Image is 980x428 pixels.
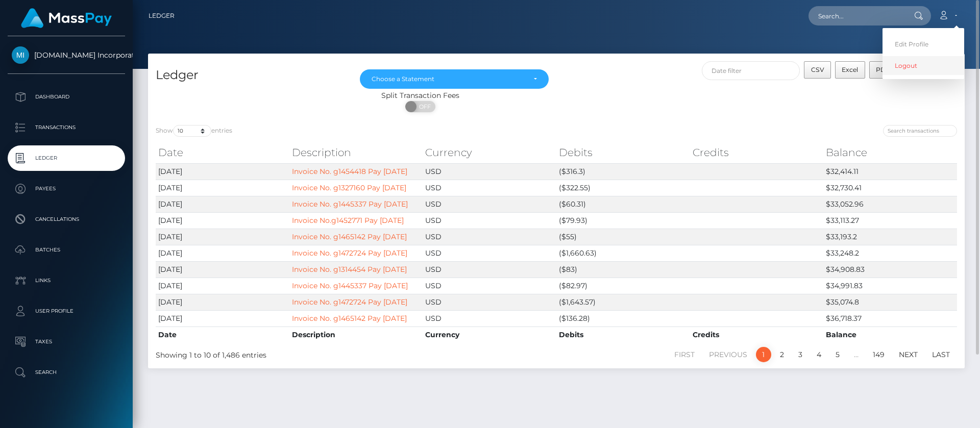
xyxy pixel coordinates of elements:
td: $33,113.27 [823,212,957,229]
a: Invoice No.g1452771 Pay [DATE] [292,216,404,225]
button: Choose a Statement [360,69,549,89]
button: PDF [869,61,897,79]
a: 2 [774,347,790,362]
a: Invoice No. g1445337 Pay [DATE] [292,199,408,209]
td: USD [423,229,556,245]
a: Invoice No. g1472724 Pay [DATE] [292,248,407,258]
p: Links [12,273,121,288]
td: USD [423,245,556,261]
a: Logout [883,56,964,75]
a: Invoice No. g1454418 Pay [DATE] [292,167,407,176]
a: Dashboard [8,84,125,110]
p: Taxes [12,334,121,349]
input: Search... [808,6,904,26]
th: Currency [423,326,556,343]
a: Invoice No. g1472724 Pay [DATE] [292,297,407,307]
button: Excel [835,61,865,79]
td: $33,193.2 [823,229,957,245]
td: [DATE] [156,245,289,261]
td: USD [423,294,556,310]
th: Description [289,142,423,163]
th: Date [156,326,289,343]
p: Cancellations [12,212,121,227]
td: USD [423,310,556,326]
a: Invoice No. g1465142 Pay [DATE] [292,232,407,241]
td: USD [423,212,556,229]
td: [DATE] [156,196,289,212]
span: OFF [411,101,436,112]
a: Cancellations [8,207,125,232]
td: ($1,643.57) [556,294,690,310]
td: [DATE] [156,212,289,229]
a: Transactions [8,115,125,140]
a: Search [8,360,125,385]
th: Balance [823,142,957,163]
span: PDF [876,66,890,73]
th: Debits [556,326,690,343]
a: Ledger [8,145,125,171]
td: $35,074.8 [823,294,957,310]
span: Excel [842,66,858,73]
button: CSV [804,61,831,79]
td: USD [423,196,556,212]
div: Showing 1 to 10 of 1,486 entries [156,346,481,361]
p: Transactions [12,120,121,135]
td: ($1,660.63) [556,245,690,261]
a: Ledger [149,5,175,27]
a: 4 [811,347,827,362]
a: 1 [756,347,771,362]
div: Choose a Statement [372,75,525,83]
a: Payees [8,176,125,202]
td: [DATE] [156,278,289,294]
td: $33,052.96 [823,196,957,212]
td: [DATE] [156,261,289,278]
a: 3 [793,347,808,362]
p: Search [12,365,121,380]
p: User Profile [12,304,121,319]
input: Search transactions [883,125,957,137]
span: [DOMAIN_NAME] Incorporated [8,51,125,60]
td: ($136.28) [556,310,690,326]
a: Links [8,268,125,293]
a: Invoice No. g1465142 Pay [DATE] [292,314,407,323]
th: Description [289,326,423,343]
a: Taxes [8,329,125,355]
a: 5 [830,347,845,362]
td: USD [423,163,556,180]
input: Date filter [702,61,800,80]
td: $33,248.2 [823,245,957,261]
td: $32,730.41 [823,180,957,196]
select: Showentries [173,125,211,137]
p: Dashboard [12,89,121,105]
td: USD [423,180,556,196]
th: Credits [690,326,824,343]
td: ($55) [556,229,690,245]
a: Invoice No. g1314454 Pay [DATE] [292,265,407,274]
a: 149 [867,347,890,362]
img: Medley.com Incorporated [12,46,29,64]
td: ($82.97) [556,278,690,294]
td: ($60.31) [556,196,690,212]
td: [DATE] [156,294,289,310]
label: Show entries [156,125,232,137]
td: ($83) [556,261,690,278]
td: ($79.93) [556,212,690,229]
a: Edit Profile [883,35,964,54]
a: Batches [8,237,125,263]
a: Invoice No. g1445337 Pay [DATE] [292,281,408,290]
td: [DATE] [156,229,289,245]
p: Batches [12,242,121,258]
a: Next [893,347,923,362]
td: $34,991.83 [823,278,957,294]
td: ($322.55) [556,180,690,196]
td: [DATE] [156,310,289,326]
td: $34,908.83 [823,261,957,278]
th: Credits [690,142,824,163]
td: USD [423,278,556,294]
td: [DATE] [156,180,289,196]
a: User Profile [8,298,125,324]
td: $36,718.37 [823,310,957,326]
p: Payees [12,181,121,196]
td: USD [423,261,556,278]
div: Split Transaction Fees [148,90,693,101]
